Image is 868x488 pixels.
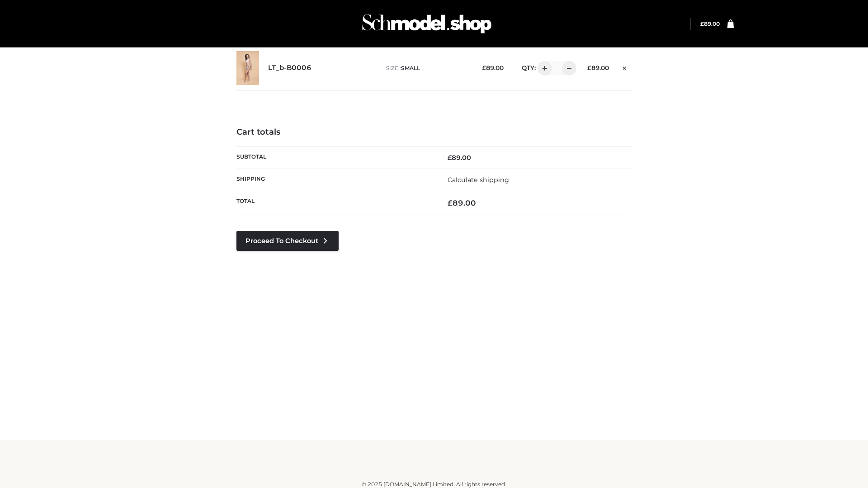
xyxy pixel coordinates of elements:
span: £ [587,64,591,71]
span: SMALL [401,65,420,71]
a: LT_b-B0006 [268,64,311,72]
a: Remove this item [618,61,632,73]
span: £ [482,64,486,71]
span: £ [700,20,704,27]
bdi: 89.00 [448,198,476,207]
th: Subtotal [236,146,434,169]
bdi: 89.00 [700,20,720,27]
span: £ [448,154,452,162]
p: size : [386,64,468,72]
th: Total [236,191,434,215]
a: Calculate shipping [448,176,509,184]
a: £89.00 [700,20,720,27]
img: LT_b-B0006 - SMALL [236,51,259,85]
bdi: 89.00 [482,64,504,71]
h4: Cart totals [236,127,632,137]
bdi: 89.00 [587,64,609,71]
th: Shipping [236,169,434,191]
a: Proceed to Checkout [236,231,339,251]
div: QTY: [513,61,573,75]
span: £ [448,198,453,207]
bdi: 89.00 [448,154,471,162]
img: Schmodel Admin 964 [359,6,495,42]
